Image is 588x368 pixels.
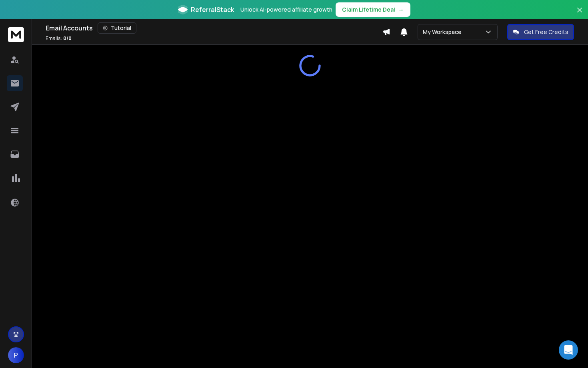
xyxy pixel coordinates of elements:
p: Get Free Credits [524,28,568,36]
button: P [8,347,24,363]
span: ReferralStack [191,5,234,14]
button: Tutorial [98,22,136,34]
span: → [398,6,404,14]
div: Open Intercom Messenger [559,340,578,360]
p: My Workspace [423,28,465,36]
div: Email Accounts [46,22,382,34]
span: 0 / 0 [63,35,72,42]
button: Close banner [574,5,585,24]
p: Unlock AI-powered affiliate growth [240,6,332,14]
button: Get Free Credits [507,24,574,40]
button: Claim Lifetime Deal→ [336,2,410,17]
p: Emails : [46,35,72,42]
